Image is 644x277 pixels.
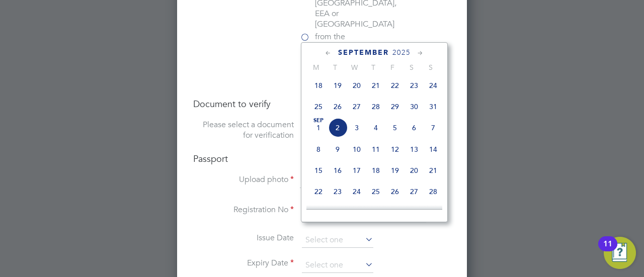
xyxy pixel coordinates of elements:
span: W [345,63,364,72]
span: 19 [328,76,347,95]
span: 27 [347,97,366,116]
span: 21 [366,76,385,95]
span: 6 [405,118,424,137]
div: Passport [300,120,451,130]
span: 13 [405,140,424,159]
input: Select one [302,233,373,248]
span: 20 [405,161,424,180]
span: 20 [347,76,366,95]
span: 23 [328,182,347,201]
span: 1 [309,118,328,137]
label: Upload photo [193,174,294,185]
span: 24 [347,182,366,201]
span: 22 [309,182,328,201]
span: Sep [309,118,328,123]
div: 11 [603,244,612,257]
span: T [326,63,345,72]
span: September [338,48,389,57]
span: S [421,63,440,72]
span: from the [GEOGRAPHIC_DATA] or the [GEOGRAPHIC_DATA] [315,32,400,73]
span: 22 [385,76,405,95]
span: T [364,63,383,72]
button: Open Resource Center, 11 new notifications [604,237,636,269]
span: 5 [385,118,405,137]
span: 27 [405,182,424,201]
span: 2025 [392,48,411,57]
span: S [402,63,421,72]
span: 8 [309,140,328,159]
span: 25 [366,182,385,201]
span: 10 [347,140,366,159]
h4: Document to verify [193,98,451,110]
span: 24 [424,76,443,95]
span: 14 [424,140,443,159]
span: 31 [424,97,443,116]
label: Please select a document for verification [193,120,294,141]
span: 12 [385,140,405,159]
span: 15 [309,161,328,180]
span: 9 [328,140,347,159]
span: 21 [424,161,443,180]
span: 3 [347,118,366,137]
span: 4 [366,118,385,137]
span: 18 [309,76,328,95]
span: M [306,63,326,72]
span: 26 [328,97,347,116]
label: Issue Date [193,233,294,243]
span: 30 [328,203,347,222]
span: 28 [424,182,443,201]
span: 11 [366,140,385,159]
span: 2 [328,118,347,137]
span: 19 [385,161,405,180]
span: 29 [309,203,328,222]
label: Expiry Date [193,258,294,268]
input: Select one [302,258,373,273]
h4: Passport [193,153,451,164]
span: 16 [328,161,347,180]
span: 18 [366,161,385,180]
span: 28 [366,97,385,116]
label: Registration No [193,205,294,215]
span: 30 [405,97,424,116]
span: 25 [309,97,328,116]
span: 17 [347,161,366,180]
span: 7 [424,118,443,137]
span: 29 [385,97,405,116]
div: Birth Certificate [300,130,451,141]
span: 26 [385,182,405,201]
span: 23 [405,76,424,95]
span: F [383,63,402,72]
